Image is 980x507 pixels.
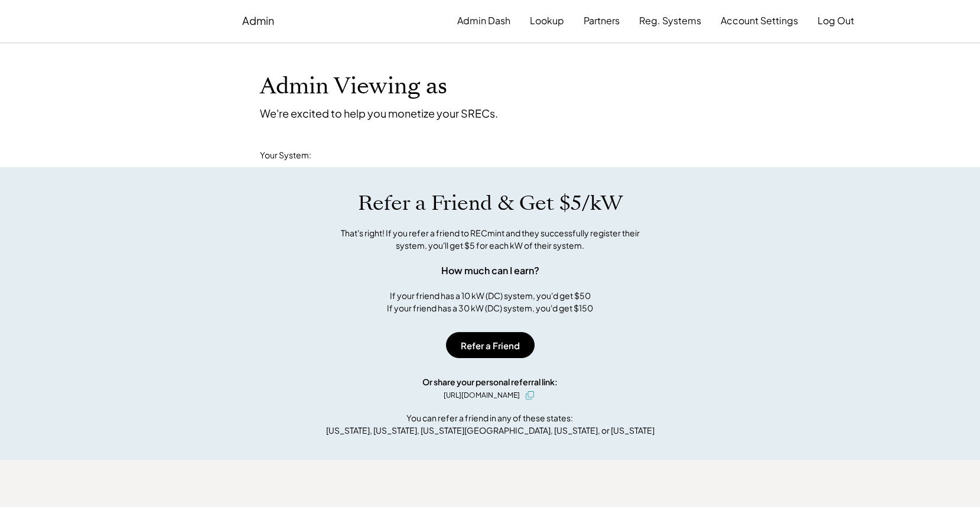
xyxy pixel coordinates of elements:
h1: Refer a Friend & Get $5/kW [358,191,623,216]
button: Log Out [818,9,854,32]
div: Or share your personal referral link: [422,376,558,388]
button: Partners [584,9,620,32]
button: Admin Dash [457,9,510,32]
div: Admin [242,14,274,27]
div: How much can I earn? [441,264,539,278]
div: If your friend has a 10 kW (DC) system, you'd get $50 If your friend has a 30 kW (DC) system, you... [387,290,593,314]
div: Your System: [260,149,311,161]
button: Lookup [530,9,564,32]
div: [URL][DOMAIN_NAME] [444,390,520,401]
div: That's right! If you refer a friend to RECmint and they successfully register their system, you'l... [328,227,653,252]
h1: Admin Viewing as [260,73,447,100]
button: click to copy [523,388,537,402]
button: Refer a Friend [446,332,535,358]
button: Account Settings [721,9,798,32]
img: yH5BAEAAAAALAAAAAABAAEAAAIBRAA7 [126,14,224,28]
div: You can refer a friend in any of these states: [US_STATE], [US_STATE], [US_STATE][GEOGRAPHIC_DATA... [326,412,655,437]
button: Reg. Systems [639,9,701,32]
div: We're excited to help you monetize your SRECs. [260,106,498,120]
